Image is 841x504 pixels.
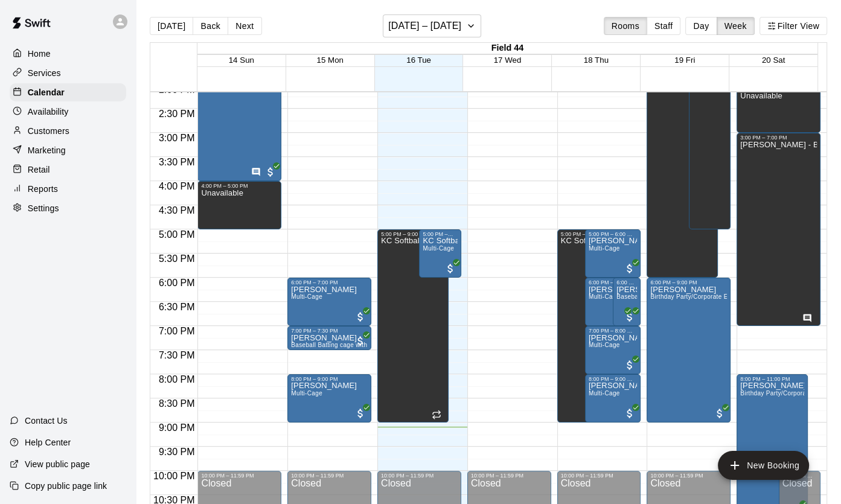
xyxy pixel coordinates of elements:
span: 7:30 PM [156,350,198,360]
div: 5:00 PM – 9:00 PM [561,231,601,237]
div: 6:00 PM – 7:00 PM [616,279,637,285]
span: Multi-Cage [589,342,620,348]
span: Multi-Cage [589,293,620,300]
span: All customers have paid [354,335,366,347]
div: Field 44 [197,43,817,54]
div: 4:00 PM – 5:00 PM [201,183,278,189]
p: Availability [28,106,69,118]
button: Back [193,17,228,35]
button: Next [228,17,261,35]
div: 6:00 PM – 7:00 PM: Jack Dobrowolski [585,278,633,326]
div: 5:00 PM – 6:00 PM: KC Softball [419,229,461,278]
p: View public page [25,458,90,470]
div: 6:00 PM – 7:00 PM: Jeremy Rolen [613,278,641,326]
div: 5:00 PM – 9:00 PM [381,231,445,237]
p: Help Center [25,436,71,448]
div: 6:00 PM – 7:00 PM [589,279,629,285]
span: Multi-Cage [589,390,620,397]
span: 10:00 PM [150,471,197,481]
div: 7:00 PM – 7:30 PM: Brayden Parker [287,326,371,350]
button: 16 Tue [406,56,431,65]
span: All customers have paid [444,263,456,275]
button: 18 Thu [584,56,609,65]
div: 2:00 PM – 3:00 PM: Unavailable [737,85,820,133]
div: 7:00 PM – 8:00 PM: Jack Dobrowolski [585,326,641,374]
svg: Has notes [251,167,261,177]
div: 3:00 PM – 7:00 PM: Andrea Aaby - Birthday Party [737,133,820,326]
span: 9:00 PM [156,423,198,433]
div: 5:00 PM – 6:00 PM [423,231,457,237]
div: 8:00 PM – 9:00 PM: Jack Dobrowolski [287,374,371,423]
div: Reports [10,180,126,198]
button: Day [685,17,717,35]
div: 10:00 PM – 11:59 PM [201,473,278,479]
button: 14 Sun [229,56,254,65]
button: 20 Sat [762,56,785,65]
button: 15 Mon [316,56,343,65]
p: Home [28,48,51,60]
div: Home [10,45,126,63]
div: 8:00 PM – 9:00 PM [589,376,638,382]
div: Calendar [10,83,126,101]
span: 6:30 PM [156,302,198,312]
p: Settings [28,202,59,214]
h6: [DATE] – [DATE] [388,18,461,34]
span: All customers have paid [354,311,366,323]
div: 8:00 PM – 9:00 PM [291,376,368,382]
span: 2:30 PM [156,109,198,119]
span: All customers have paid [624,311,636,323]
div: 6:00 PM – 7:00 PM: Jack Dobrowolski [287,278,371,326]
span: Birthday Party/Corporate Event Rental (3 HOURS) [650,293,795,300]
a: Availability [10,103,126,121]
span: Multi-Cage [291,293,322,300]
span: All customers have paid [714,407,726,419]
button: Staff [647,17,681,35]
div: 8:00 PM – 9:00 PM: Jack Dobrowolski [585,374,641,423]
span: All customers have paid [624,263,636,275]
div: 5:00 PM – 6:00 PM: Jack Dobrowolski [585,229,641,278]
p: Services [28,67,61,79]
span: Multi-Cage [291,390,322,397]
p: Reports [28,183,58,195]
span: 3:00 PM [156,133,198,143]
span: 5:30 PM [156,254,198,264]
a: Services [10,64,126,82]
div: Retail [10,161,126,179]
span: Multi-Cage [423,245,454,252]
p: Customers [28,125,69,137]
div: 5:00 PM – 9:00 PM: KC Softball Training (Katie/Kristin) [557,229,605,423]
p: Retail [28,164,50,176]
div: 3:00 PM – 7:00 PM [740,135,817,141]
span: Baseball Batting cage with HITRAX [291,342,392,348]
span: All customers have paid [264,166,277,178]
span: Multi-Cage [589,245,620,252]
button: Filter View [759,17,827,35]
div: 10:00 PM – 11:59 PM [381,473,458,479]
span: Baseball Batting cage with HITRAX [616,293,718,300]
button: 19 Fri [674,56,695,65]
div: 8:00 PM – 11:00 PM [740,376,804,382]
button: Rooms [604,17,647,35]
span: Recurring event [432,410,441,419]
div: 1:00 PM – 4:00 PM: Caitlin O'Connell [197,36,281,181]
button: [DATE] – [DATE] [383,14,481,37]
span: All customers have paid [354,407,366,419]
span: 8:00 PM [156,374,198,384]
svg: Has notes [802,313,812,323]
div: 7:00 PM – 8:00 PM [589,328,638,334]
div: 6:00 PM – 9:00 PM [650,279,727,285]
button: [DATE] [150,17,193,35]
button: 17 Wed [494,56,522,65]
div: 5:00 PM – 9:00 PM: KC Softball Training (Katie/Kristin) [377,229,449,423]
p: Calendar [28,86,65,98]
div: 6:00 PM – 9:00 PM: Katelyn Coan [647,278,731,423]
div: 10:00 PM – 11:59 PM [650,473,727,479]
button: add [718,451,809,480]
